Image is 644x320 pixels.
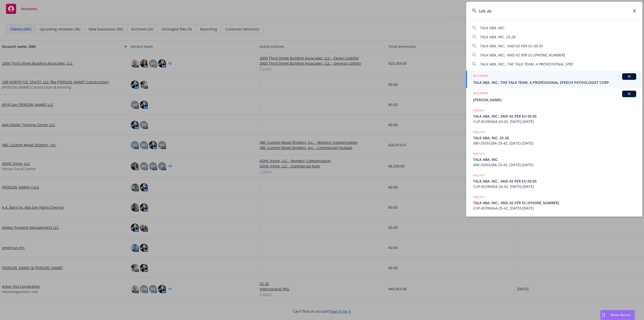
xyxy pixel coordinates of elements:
span: TALK ABA, INC.; AND AS PER EU 00 05 [473,179,636,184]
h5: POLICY [473,173,485,178]
span: TALK ABA, INC.; AND AS PER EU 00 05 [480,44,543,48]
span: CUP-6S396564-24-42, [DATE]-[DATE] [473,184,636,189]
span: TALK ABA, INC.; AND AS PER EU [PHONE_NUMBER] [473,200,636,205]
h5: ACCOUNT [473,91,489,97]
a: POLICYTALK ABA, INC.; AND AS PER EU 00 05CUP-6S396564-24-42, [DATE]-[DATE] [466,170,642,192]
a: ACCOUNTBITALK ABA, INC.; THE TALK TEAM, A PROFESSIONAL SPEECH PATHOLOGIST CORP. [466,70,642,88]
span: TALK ABA, INC. 25-26 [473,135,636,140]
span: TALK ABA, INC.; AND AS PER EU [PHONE_NUMBER] [480,53,565,57]
span: TALK ABA, INC. [480,25,505,30]
a: POLICYTALK ABA, INC. 25-26680-3S05528A-25-42, [DATE]-[DATE] [466,127,642,149]
span: TALK ABA, INC. 25-26 [480,34,515,39]
span: TALK ABA, INC.; AND AS PER EU 00 05 [473,114,636,119]
h5: ACCOUNT [473,73,489,79]
h5: POLICY [473,151,485,156]
span: TALK ABA, INC.; THE TALK TEAM, A PROFESSIONAL SPEE [480,62,573,66]
h5: POLICY [473,108,485,113]
h5: POLICY [473,195,485,200]
div: Drag to move [600,310,607,320]
a: POLICYTALK ABA, INC.680-3S05528A-23-42, [DATE]-[DATE] [466,149,642,170]
span: [PERSON_NAME] [473,97,636,102]
a: POLICYTALK ABA, INC.; AND AS PER EU [PHONE_NUMBER]CUP-6S396564-25-42, [DATE]-[DATE] [466,192,642,214]
h5: POLICY [473,130,485,135]
a: ACCOUNTBI[PERSON_NAME] [466,88,642,105]
span: 680-3S05528A-23-42, [DATE]-[DATE] [473,162,636,167]
input: Search... [466,2,642,20]
button: Nova Assist [600,310,635,320]
span: BI [624,74,634,79]
a: POLICYTALK ABA, INC.; AND AS PER EU 00 05CUP-6S396564-23-42, [DATE]-[DATE] [466,105,642,127]
span: BI [624,92,634,96]
span: TALK ABA, INC.; THE TALK TEAM, A PROFESSIONAL SPEECH PATHOLOGIST CORP. [473,80,636,85]
span: Nova Assist [611,313,631,317]
span: 680-3S05528A-25-42, [DATE]-[DATE] [473,140,636,146]
span: TALK ABA, INC. [473,157,636,162]
span: CUP-6S396564-23-42, [DATE]-[DATE] [473,119,636,124]
span: CUP-6S396564-25-42, [DATE]-[DATE] [473,205,636,211]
